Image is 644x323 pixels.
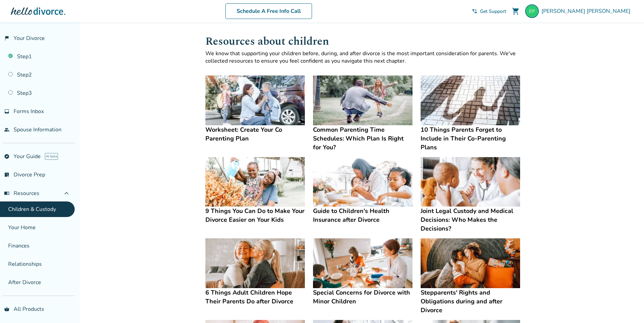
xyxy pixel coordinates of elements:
h4: Special Concerns for Divorce with Minor Children [313,288,412,306]
h1: Resources about children [205,33,520,50]
a: phone_in_talkGet Support [472,8,506,15]
img: Guide to Children's Health Insurance after Divorce [313,157,412,207]
span: shopping_basket [4,306,10,312]
span: explore [4,154,10,159]
a: 6 Things Adult Children Hope Their Parents Do after Divorce6 Things Adult Children Hope Their Par... [205,238,305,306]
h4: Joint Legal Custody and Medical Decisions: Who Makes the Decisions? [421,207,520,233]
h4: Stepparents' Rights and Obligations during and after Divorce [421,288,520,315]
img: 9 Things You Can Do to Make Your Divorce Easier on Your Kids [205,157,305,207]
h4: Common Parenting Time Schedules: Which Plan Is Right for You? [313,125,412,152]
span: inbox [4,109,10,114]
a: Worksheet: Create Your Co Parenting PlanWorksheet: Create Your Co Parenting Plan [205,76,305,143]
h4: 6 Things Adult Children Hope Their Parents Do after Divorce [205,288,305,306]
img: Worksheet: Create Your Co Parenting Plan [205,76,305,125]
a: Common Parenting Time Schedules: Which Plan Is Right for You?Common Parenting Time Schedules: Whi... [313,76,412,152]
span: [PERSON_NAME] [PERSON_NAME] [541,7,633,15]
h4: 10 Things Parents Forget to Include in Their Co-Parenting Plans [421,125,520,152]
span: AI beta [45,153,58,160]
span: menu_book [4,191,10,196]
img: Common Parenting Time Schedules: Which Plan Is Right for You? [313,76,412,125]
span: Get Support [480,8,506,15]
h4: 9 Things You Can Do to Make Your Divorce Easier on Your Kids [205,207,305,224]
span: expand_less [62,189,71,197]
a: Guide to Children's Health Insurance after DivorceGuide to Children's Health Insurance after Divorce [313,157,412,224]
img: peric8882@gmail.com [525,4,539,18]
a: 10 Things Parents Forget to Include in Their Co-Parenting Plans10 Things Parents Forget to Includ... [421,76,520,152]
a: Schedule A Free Info Call [225,3,312,19]
span: phone_in_talk [472,8,477,14]
p: We know that supporting your children before, during, and after divorce is the most important con... [205,50,520,65]
h4: Worksheet: Create Your Co Parenting Plan [205,125,305,143]
span: shopping_cart [512,7,520,15]
img: Special Concerns for Divorce with Minor Children [313,238,412,288]
span: Forms Inbox [14,108,44,115]
span: Resources [4,190,39,197]
img: 6 Things Adult Children Hope Their Parents Do after Divorce [205,238,305,288]
a: 9 Things You Can Do to Make Your Divorce Easier on Your Kids9 Things You Can Do to Make Your Divo... [205,157,305,224]
a: Joint Legal Custody and Medical Decisions: Who Makes the Decisions?Joint Legal Custody and Medica... [421,157,520,233]
span: list_alt_check [4,172,10,177]
h4: Guide to Children's Health Insurance after Divorce [313,207,412,224]
img: Joint Legal Custody and Medical Decisions: Who Makes the Decisions? [421,157,520,207]
img: 10 Things Parents Forget to Include in Their Co-Parenting Plans [421,76,520,125]
a: Stepparents' Rights and Obligations during and after DivorceStepparents' Rights and Obligations d... [421,238,520,315]
iframe: Chat Widget [610,290,644,323]
span: people [4,127,10,132]
span: flag_2 [4,36,10,41]
img: Stepparents' Rights and Obligations during and after Divorce [421,238,520,288]
a: Special Concerns for Divorce with Minor ChildrenSpecial Concerns for Divorce with Minor Children [313,238,412,306]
